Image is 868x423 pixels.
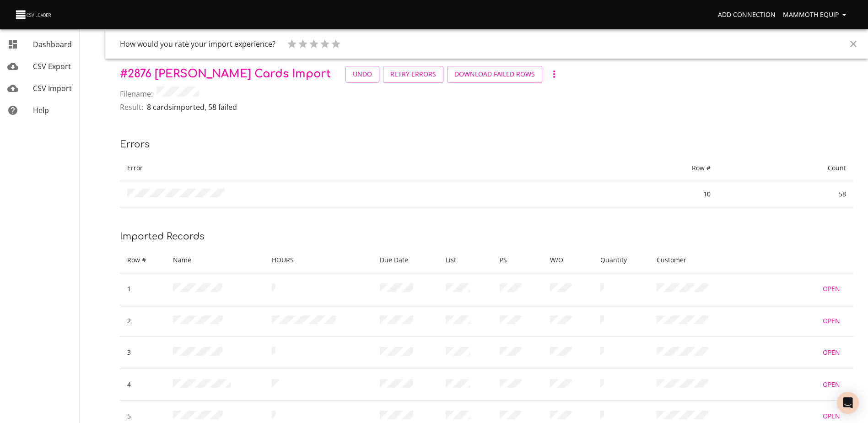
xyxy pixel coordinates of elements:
[447,66,542,83] button: Download Failed Rows
[649,247,793,273] th: Customer
[581,155,718,181] th: Row #
[581,181,718,207] td: 10
[817,376,846,393] a: Open
[842,33,864,55] button: Close
[120,102,143,113] span: Result:
[345,66,379,83] button: Undo
[120,247,166,273] th: Row #
[817,344,846,361] a: Open
[820,379,842,390] span: Open
[837,392,859,414] div: Open Intercom Messenger
[120,337,166,369] td: 3
[492,247,543,273] th: PS
[33,105,49,115] span: Help
[543,247,593,273] th: W/O
[438,247,492,273] th: List
[820,347,842,358] span: Open
[120,88,153,99] span: Filename:
[820,283,842,295] span: Open
[718,181,853,207] td: 58
[454,69,535,80] span: Download Failed Rows
[120,68,331,80] span: # 2876 [PERSON_NAME] Cards Import
[783,9,850,21] span: Mammoth Equip
[120,273,166,305] td: 1
[33,61,71,71] span: CSV Export
[147,102,237,113] p: 8 cards imported , 58 failed
[779,6,853,23] button: Mammoth Equip
[120,305,166,337] td: 2
[166,247,264,273] th: Name
[120,369,166,401] td: 4
[33,83,72,93] span: CSV Import
[817,313,846,330] a: Open
[372,247,438,273] th: Due Date
[383,66,443,83] a: Retry Errors
[820,411,842,422] span: Open
[15,8,53,21] img: CSV Loader
[714,6,779,23] a: Add Connection
[264,247,372,273] th: HOURS
[120,231,205,242] span: Imported records
[718,9,776,21] span: Add Connection
[593,247,649,273] th: Quantity
[817,281,846,298] a: Open
[718,155,853,181] th: Count
[390,69,436,80] span: Retry Errors
[353,69,372,80] span: Undo
[120,155,581,181] th: Error
[120,139,150,150] span: Errors
[120,38,275,50] h6: How would you rate your import experience?
[820,315,842,327] span: Open
[33,39,72,49] span: Dashboard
